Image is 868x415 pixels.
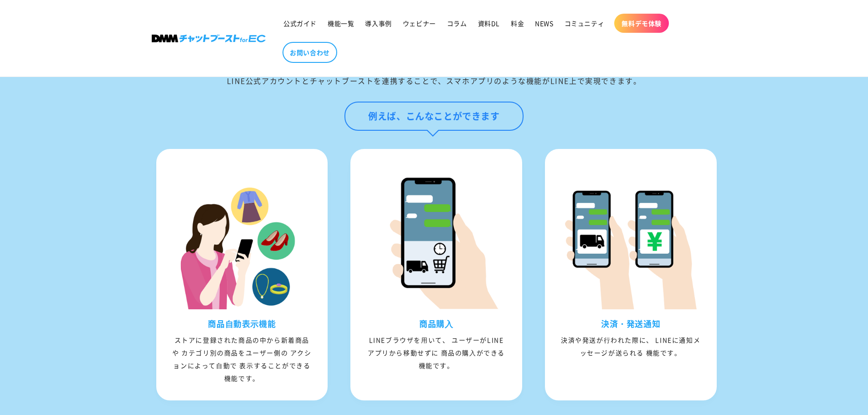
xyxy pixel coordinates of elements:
div: ストアに登録された商品の中から新着商品や カテゴリ別の商品をユーザー側の アクションによって⾃動で 表⽰することができる機能です。 [159,333,326,384]
a: 導入事例 [360,14,397,33]
img: 商品⾃動表⽰機能 [172,169,312,309]
a: コラム [442,14,473,33]
a: 無料デモ体験 [614,14,669,33]
span: 導入事例 [365,19,391,27]
img: 商品購⼊ [366,169,506,309]
a: 資料DL [473,14,505,33]
img: 決済・発送通知 [561,169,701,309]
span: コミュニティ [565,19,605,27]
img: 株式会社DMM Boost [152,35,266,42]
span: コラム [447,19,467,27]
a: コミュニティ [559,14,610,33]
a: ウェビナー [397,14,442,33]
span: お問い合わせ [290,48,330,56]
span: 資料DL [478,19,500,27]
span: 無料デモ体験 [621,19,662,27]
h3: 商品購⼊ [353,318,520,329]
span: 機能一覧 [328,19,354,27]
a: お問い合わせ [282,42,337,63]
a: 料金 [505,14,529,33]
div: 決済や発送が⾏われた際に、 LINEに通知メッセージが送られる 機能です。 [547,333,714,359]
h3: 商品⾃動表⽰機能 [159,318,326,329]
a: 機能一覧 [322,14,360,33]
span: 公式ガイド [283,19,317,27]
div: LINEブラウザを⽤いて、 ユーザーがLINEアプリから移動せずに 商品の購⼊ができる機能です。 [353,333,520,372]
span: ウェビナー [403,19,436,27]
a: NEWS [529,14,559,33]
div: 例えば、こんなことができます [344,102,523,131]
span: 料金 [511,19,524,27]
a: 公式ガイド [278,14,322,33]
h3: 決済・発送通知 [547,318,714,329]
span: NEWS [535,19,553,27]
